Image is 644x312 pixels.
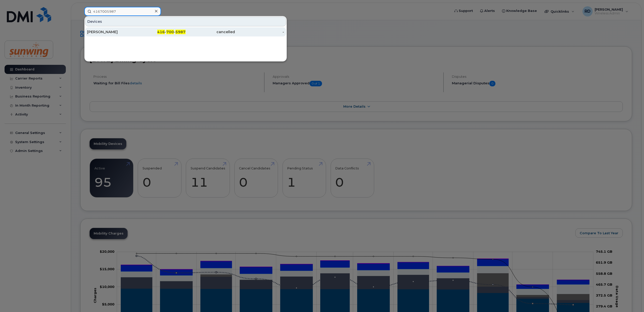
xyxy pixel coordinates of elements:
a: [PERSON_NAME]416-700-5987cancelled- [85,27,286,36]
div: - [235,29,284,34]
div: Devices [85,17,286,26]
div: - - [136,29,186,34]
span: 700 [166,30,174,34]
span: 5987 [175,30,186,34]
div: [PERSON_NAME] [87,29,136,34]
span: 416 [157,30,165,34]
div: cancelled [186,29,235,34]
